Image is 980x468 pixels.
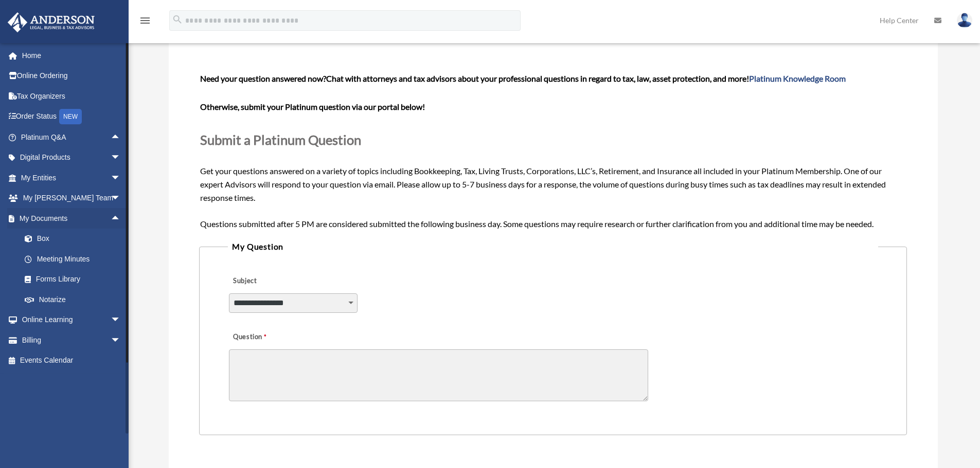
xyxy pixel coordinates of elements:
a: Order StatusNEW [7,106,136,127]
legend: My Question [228,239,878,254]
a: My [PERSON_NAME] Teamarrow_drop_down [7,188,136,209]
a: Notarize [14,289,136,310]
label: Subject [229,274,327,289]
span: Chat with attorneys and tax advisors about your professional questions in regard to tax, law, ass... [326,73,846,83]
span: Need your question answered now? [200,73,326,83]
span: arrow_drop_down [111,147,131,169]
a: Home [7,45,136,66]
a: Online Learningarrow_drop_down [7,310,136,330]
a: Digital Productsarrow_drop_down [7,147,136,168]
div: NEW [59,109,82,124]
i: menu [139,14,151,27]
a: Platinum Knowledge Room [749,73,846,83]
i: search [172,14,183,25]
label: Question [229,330,309,345]
a: Forms Library [14,269,136,290]
a: menu [139,18,151,27]
span: arrow_drop_up [111,127,131,148]
span: arrow_drop_down [111,330,131,351]
span: arrow_drop_down [111,188,131,209]
a: Meeting Minutes [14,249,136,269]
span: Get your questions answered on a variety of topics including Bookkeeping, Tax, Living Trusts, Cor... [200,73,905,228]
a: My Documentsarrow_drop_up [7,208,136,229]
a: Tax Organizers [7,86,136,106]
img: User Pic [957,13,972,28]
a: Platinum Q&Aarrow_drop_up [7,127,136,147]
b: Otherwise, submit your Platinum question via our portal below! [200,102,425,111]
a: Billingarrow_drop_down [7,330,136,350]
img: Anderson Advisors Platinum Portal [5,12,98,32]
a: Events Calendar [7,350,136,371]
span: arrow_drop_up [111,208,131,229]
span: arrow_drop_down [111,167,131,189]
span: arrow_drop_down [111,310,131,331]
a: Box [14,229,136,249]
a: My Entitiesarrow_drop_down [7,167,136,188]
span: Submit a Platinum Question [200,132,361,147]
a: Online Ordering [7,66,136,86]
